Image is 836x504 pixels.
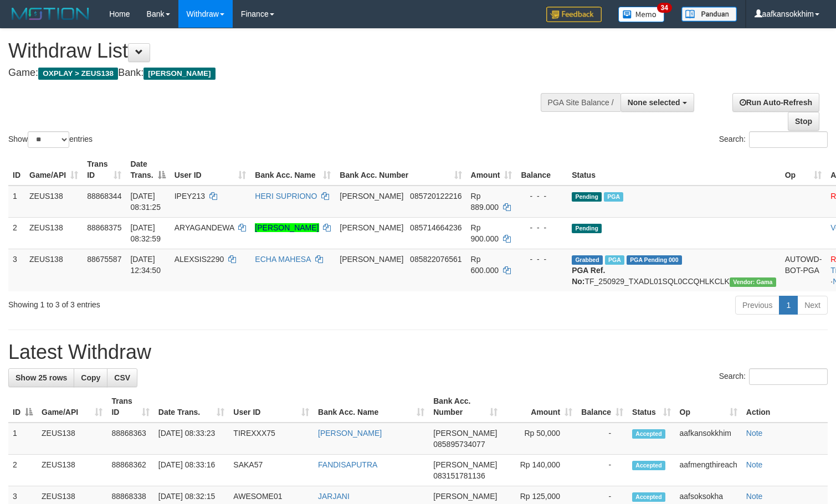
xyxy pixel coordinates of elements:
[746,460,763,469] a: Note
[87,223,121,232] span: 88868375
[170,154,251,186] th: User ID: activate to sort column ascending
[340,255,403,264] span: [PERSON_NAME]
[107,368,137,387] a: CSV
[632,429,665,439] span: Accepted
[781,249,827,291] td: AUTOWD-BOT-PGA
[429,391,502,423] th: Bank Acc. Number: activate to sort column ascending
[471,255,499,275] span: Rp 600.000
[8,131,93,148] label: Show entries
[107,391,153,423] th: Trans ID: activate to sort column ascending
[8,249,25,291] td: 3
[154,455,229,486] td: [DATE] 08:33:16
[81,373,100,382] span: Copy
[567,154,781,186] th: Status
[8,68,546,79] h4: Game: Bank:
[143,68,215,80] span: [PERSON_NAME]
[83,154,126,186] th: Trans ID: activate to sort column ascending
[471,192,499,212] span: Rp 889.000
[8,295,340,310] div: Showing 1 to 3 of 3 entries
[340,192,403,200] span: [PERSON_NAME]
[521,222,563,233] div: - - -
[433,429,497,438] span: [PERSON_NAME]
[255,255,310,264] a: ECHA MAHESA
[620,93,694,112] button: None selected
[675,455,742,486] td: aafmengthireach
[732,93,819,112] a: Run Auto-Refresh
[87,255,121,264] span: 88675587
[628,391,675,423] th: Status: activate to sort column ascending
[779,296,798,315] a: 1
[318,460,377,469] a: FANDISAPUTRA
[318,492,350,501] a: JARJANI
[572,266,605,286] b: PGA Ref. No:
[8,423,37,455] td: 1
[502,391,577,423] th: Amount: activate to sort column ascending
[318,429,382,438] a: [PERSON_NAME]
[410,192,461,200] span: Copy 085720122216 to clipboard
[433,492,497,501] span: [PERSON_NAME]
[8,455,37,486] td: 2
[521,191,563,202] div: - - -
[521,254,563,265] div: - - -
[719,131,828,148] label: Search:
[410,255,461,264] span: Copy 085822076561 to clipboard
[25,186,83,218] td: ZEUS138
[627,255,682,265] span: PGA Pending
[8,186,25,218] td: 1
[546,7,602,22] img: Feedback.jpg
[107,423,153,455] td: 88868363
[130,223,161,243] span: [DATE] 08:32:59
[8,154,25,186] th: ID
[675,423,742,455] td: aafkansokkhim
[175,223,234,232] span: ARYAGANDEWA
[8,368,74,387] a: Show 25 rows
[28,131,69,148] select: Showentries
[502,455,577,486] td: Rp 140,000
[410,223,461,232] span: Copy 085714664236 to clipboard
[175,192,205,200] span: IPEY213
[250,154,335,186] th: Bank Acc. Name: activate to sort column ascending
[130,192,161,212] span: [DATE] 08:31:25
[541,93,620,112] div: PGA Site Balance /
[577,391,628,423] th: Balance: activate to sort column ascending
[632,492,665,502] span: Accepted
[25,154,83,186] th: Game/API: activate to sort column ascending
[719,368,828,385] label: Search:
[340,223,403,232] span: [PERSON_NAME]
[781,154,827,186] th: Op: activate to sort column ascending
[154,391,229,423] th: Date Trans.: activate to sort column ascending
[675,391,742,423] th: Op: activate to sort column ascending
[8,391,37,423] th: ID: activate to sort column descending
[335,154,466,186] th: Bank Acc. Number: activate to sort column ascending
[632,461,665,470] span: Accepted
[25,249,83,291] td: ZEUS138
[74,368,107,387] a: Copy
[788,112,819,131] a: Stop
[8,217,25,249] td: 2
[87,192,121,200] span: 88868344
[37,455,107,486] td: ZEUS138
[16,373,67,382] span: Show 25 rows
[746,429,763,438] a: Note
[604,192,623,202] span: Marked by aafkaynarin
[433,460,497,469] span: [PERSON_NAME]
[572,255,603,265] span: Grabbed
[749,368,828,385] input: Search:
[681,7,737,22] img: panduan.png
[797,296,828,315] a: Next
[502,423,577,455] td: Rp 50,000
[229,455,314,486] td: SAKA57
[38,68,118,80] span: OXPLAY > ZEUS138
[126,154,170,186] th: Date Trans.: activate to sort column descending
[255,192,317,200] a: HERI SUPRIONO
[229,423,314,455] td: TIREXXX75
[255,223,319,232] a: [PERSON_NAME]
[567,249,781,291] td: TF_250929_TXADL01SQL0CCQHLKCLK
[8,6,93,22] img: MOTION_logo.png
[628,98,680,107] span: None selected
[37,423,107,455] td: ZEUS138
[572,224,602,233] span: Pending
[516,154,567,186] th: Balance
[730,277,776,287] span: Vendor URL: https://trx31.1velocity.biz
[37,391,107,423] th: Game/API: activate to sort column ascending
